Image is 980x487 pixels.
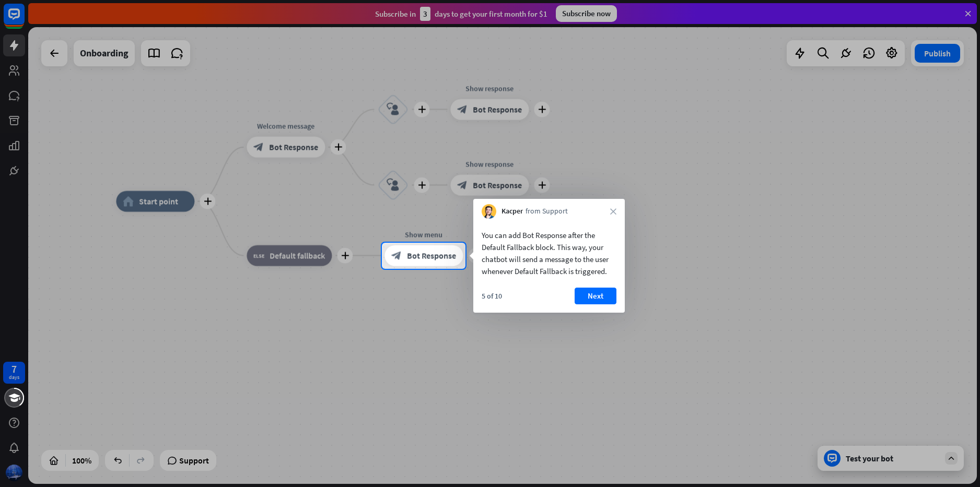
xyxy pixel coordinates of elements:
[8,4,40,35] button: Open LiveChat chat widget
[391,251,402,261] i: block_bot_response
[610,208,616,215] i: close
[501,206,523,217] span: Kacper
[482,291,502,301] div: 5 of 10
[526,206,568,217] span: from Support
[575,288,616,304] button: Next
[482,229,616,277] div: You can add Bot Response after the Default Fallback block. This way, your chatbot will send a mes...
[407,251,456,261] span: Bot Response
